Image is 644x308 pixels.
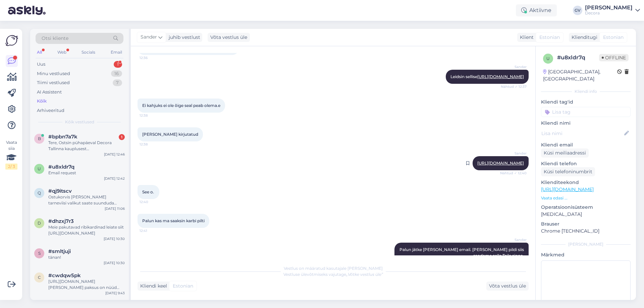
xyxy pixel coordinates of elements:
span: 12:38 [140,113,165,118]
span: c [38,275,41,280]
span: u [38,166,41,171]
span: Sander [501,151,527,156]
a: [URL][DOMAIN_NAME] [477,74,524,79]
span: #qj9itscv [48,188,72,194]
span: b [38,136,41,141]
p: Kliendi nimi [541,120,631,127]
span: s [38,251,41,256]
span: 12:38 [140,142,165,147]
div: Küsi telefoninumbrit [541,167,595,176]
p: Operatsioonisüsteem [541,204,631,211]
div: Web [56,48,68,57]
p: Chrome [TECHNICAL_ID] [541,228,631,235]
div: Socials [80,48,97,57]
span: #smltjuji [48,248,71,254]
div: All [36,48,43,57]
div: Kliendi info [541,88,631,95]
div: [GEOGRAPHIC_DATA], [GEOGRAPHIC_DATA] [543,68,617,82]
span: [PERSON_NAME] kirjutatud [142,132,198,137]
div: Meie pakutavad ribikardinad leiate siit [URL][DOMAIN_NAME] [48,224,125,236]
p: Märkmed [541,251,631,258]
p: Brauser [541,221,631,228]
span: Vestlus on määratud kasutajale [PERSON_NAME] [284,266,383,271]
div: [DATE] 9:43 [105,291,125,296]
i: „Võtke vestlus üle” [346,272,383,277]
span: Sander [501,64,527,69]
span: #u8xldr7q [48,164,74,170]
div: 1 [114,61,122,68]
span: #cwdqw5pk [48,272,81,279]
span: d [38,221,41,226]
span: Estonian [539,34,560,41]
span: Leidsin sellise [450,74,524,79]
div: juhib vestlust [166,34,200,41]
span: Palun kas ma saaksin karbi pilti [142,218,205,223]
p: Kliendi tag'id [541,99,631,106]
p: Kliendi telefon [541,160,631,167]
div: AI Assistent [37,89,62,96]
span: #dhzxj7r3 [48,218,74,224]
span: Nähtud ✓ 12:40 [500,171,527,176]
div: Arhiveeritud [37,107,64,114]
span: Offline [599,54,629,61]
a: [URL][DOMAIN_NAME] [541,186,594,192]
p: Vaata edasi ... [541,195,631,201]
a: [PERSON_NAME]Decora [585,5,640,16]
div: Kliendi keel [138,283,167,290]
div: Tiimi vestlused [37,79,70,86]
div: Klienditugi [569,34,597,41]
div: Uus [37,61,45,68]
div: [DATE] 10:30 [104,236,125,241]
div: Aktiivne [516,4,557,16]
div: Võta vestlus üle [486,282,529,291]
div: Email [109,48,123,57]
span: u [546,56,550,61]
span: Kõik vestlused [65,119,94,125]
div: [DATE] 10:30 [104,260,125,265]
span: Ei kahjuks ei ole õige seal peab olema.e [142,103,220,108]
input: Lisa tag [541,107,631,117]
span: Sander [141,34,157,41]
div: Klient [517,34,534,41]
a: [URL][DOMAIN_NAME] [477,161,524,166]
span: Palun jätke [PERSON_NAME] email. [PERSON_NAME] pildi siis saadame selle Teile sinna. [399,247,525,258]
p: Kliendi email [541,141,631,148]
div: Tere, Ostsin pühapäeval Decora Tallinna kauplusest Akulöökkruvikeeraja Makita DTD152Z. Paraku sel... [48,140,125,152]
span: Sander [501,237,527,242]
span: 12:40 [140,199,165,204]
div: Võta vestlus üle [208,33,250,42]
div: 16 [111,70,122,77]
div: # u8xldr7q [557,54,599,62]
div: Vaata siia [5,139,17,170]
div: Küsi meiliaadressi [541,148,589,158]
span: q [38,190,41,195]
p: [MEDICAL_DATA] [541,211,631,218]
div: [DATE] 12:42 [104,176,125,181]
span: 12:36 [140,55,165,60]
span: Estonian [603,34,624,41]
p: Klienditeekond [541,179,631,186]
div: [PERSON_NAME] [541,241,631,247]
div: Kõik [37,98,47,105]
div: tänan! [48,254,125,260]
div: GV [573,6,582,15]
div: 1 [119,134,125,140]
div: [PERSON_NAME] [585,5,633,10]
span: #bpbn7a7k [48,134,77,140]
div: Ostukorvis [PERSON_NAME] tarneviisi valikut saate suunduda andmete/[PERSON_NAME] valiku lehele. [48,194,125,206]
div: [URL][DOMAIN_NAME][PERSON_NAME] paksus on nüüd ainult 18mm [48,279,125,291]
span: See o. [142,189,154,194]
div: [DATE] 12:46 [104,152,125,157]
span: Estonian [173,283,193,290]
span: Otsi kliente [42,35,68,42]
div: Email request [48,170,125,176]
input: Lisa nimi [541,130,623,137]
div: Decora [585,10,633,16]
span: Nähtud ✓ 12:37 [501,84,527,89]
img: Askly Logo [5,34,18,47]
div: 2 / 3 [5,164,17,170]
div: 7 [113,79,122,86]
div: Minu vestlused [37,70,70,77]
span: Vestluse ülevõtmiseks vajutage [283,272,383,277]
div: [DATE] 11:06 [105,206,125,211]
